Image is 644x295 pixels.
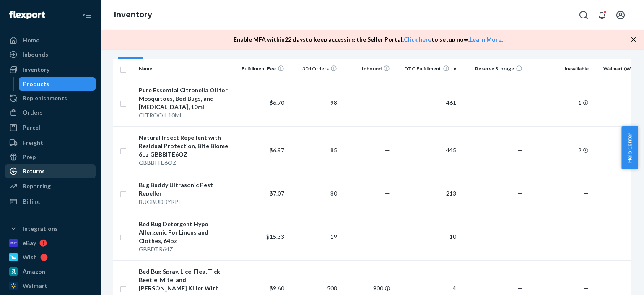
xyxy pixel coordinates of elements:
[517,190,522,197] span: —
[575,7,592,23] button: Open Search Box
[23,167,45,175] div: Returns
[23,267,45,276] div: Amazon
[23,123,40,132] div: Parcel
[385,99,390,106] span: —
[288,79,340,126] td: 98
[5,34,96,47] a: Home
[135,59,235,79] th: Name
[5,63,96,76] a: Inventory
[594,7,610,23] button: Open notifications
[5,236,96,250] a: eBay
[404,36,431,43] a: Click here
[23,80,49,88] div: Products
[79,7,96,23] button: Close Navigation
[19,77,96,91] a: Products
[5,48,96,61] a: Inbounds
[5,106,96,119] a: Orders
[23,282,47,290] div: Walmart
[612,7,629,23] button: Open account menu
[139,159,231,167] div: GBBBITE6OZ
[23,94,67,102] div: Replenishments
[139,198,231,206] div: BUGBUDDYRPL
[23,197,40,206] div: Billing
[517,146,522,154] span: —
[526,79,592,126] td: 1
[288,213,340,260] td: 19
[517,233,522,240] span: —
[23,253,37,261] div: Wish
[393,59,460,79] th: DTC Fulfillment
[266,233,284,240] span: $15.33
[393,126,460,174] td: 445
[5,265,96,278] a: Amazon
[23,50,48,59] div: Inbounds
[23,225,58,233] div: Integrations
[139,133,231,159] div: Natural Insect Repellent with Residual Protection, Bite Biome 6oz GBBBITE6OZ
[526,59,592,79] th: Unavailable
[584,190,589,197] span: —
[526,126,592,174] td: 2
[139,245,231,253] div: GBBDTR64Z
[393,213,460,260] td: 10
[114,10,152,19] a: Inventory
[584,285,589,292] span: —
[393,174,460,213] td: 213
[385,233,390,240] span: —
[139,111,231,120] div: CITROOIL10ML
[393,79,460,126] td: 461
[5,164,96,178] a: Returns
[270,146,284,154] span: $6.97
[517,99,522,106] span: —
[23,108,43,117] div: Orders
[621,126,638,169] button: Help Center
[234,59,287,79] th: Fulfillment Fee
[288,174,340,213] td: 80
[139,86,231,111] div: Pure Essential Citronella Oil for Mosquitoes, Bed Bugs, and [MEDICAL_DATA], 10ml
[270,99,284,106] span: $6.70
[23,138,43,147] div: Freight
[385,146,390,154] span: —
[5,91,96,105] a: Replenishments
[5,279,96,292] a: Walmart
[23,153,36,161] div: Prep
[23,65,49,74] div: Inventory
[5,121,96,134] a: Parcel
[5,222,96,235] button: Integrations
[5,136,96,149] a: Freight
[584,233,589,240] span: —
[270,285,284,292] span: $9.60
[288,126,340,174] td: 85
[23,239,36,247] div: eBay
[107,3,159,27] ol: breadcrumbs
[139,220,231,245] div: Bed Bug Detergent Hypo Allergenic For Linens and Clothes, 64oz
[23,36,39,44] div: Home
[5,150,96,164] a: Prep
[5,180,96,193] a: Reporting
[288,59,340,79] th: 30d Orders
[139,181,231,198] div: Bug Buddy Ultrasonic Pest Repeller
[9,11,45,19] img: Flexport logo
[385,190,390,197] span: —
[5,195,96,208] a: Billing
[270,190,284,197] span: $7.07
[517,285,522,292] span: —
[460,59,526,79] th: Reserve Storage
[23,182,51,191] div: Reporting
[234,35,503,44] p: Enable MFA within 22 days to keep accessing the Seller Portal. to setup now. .
[470,36,501,43] a: Learn More
[5,251,96,264] a: Wish
[340,59,393,79] th: Inbound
